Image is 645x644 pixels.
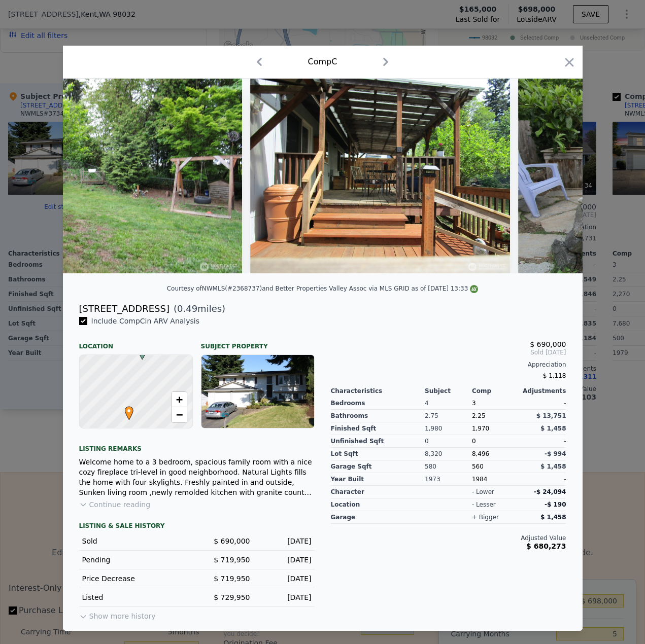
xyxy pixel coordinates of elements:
[82,536,189,546] div: Sold
[258,555,312,565] div: [DATE]
[425,387,472,395] div: Subject
[214,575,250,583] span: $ 719,950
[530,340,566,348] span: $ 690,000
[167,285,479,292] div: Courtesy of NWMLS (#2368737) and Better Properties Valley Assoc via MLS GRID as of [DATE] 13:33
[79,522,315,532] div: LISTING & SALE HISTORY
[472,513,499,521] div: + bigger
[519,397,566,410] div: -
[519,435,566,448] div: -
[536,412,566,419] span: $ 13,751
[82,592,189,602] div: Listed
[122,403,136,418] span: •
[79,457,315,497] div: Welcome home to a 3 bedroom, spacious family room with a nice cozy fireplace tri-level in good ne...
[331,410,425,422] div: Bathrooms
[331,435,425,448] div: Unfinished Sqft
[331,534,566,542] div: Adjusted Value
[534,488,566,495] span: -$ 24,094
[79,334,193,350] div: Location
[331,361,566,369] div: Appreciation
[172,407,187,422] a: Zoom out
[425,397,472,410] div: 4
[472,400,476,407] span: 3
[540,463,566,470] span: $ 1,458
[79,437,315,453] div: Listing remarks
[258,536,312,546] div: [DATE]
[472,463,484,470] span: 560
[526,542,566,550] span: $ 680,273
[172,392,187,407] a: Zoom in
[169,302,225,316] span: ( miles)
[331,387,425,395] div: Characteristics
[258,574,312,584] div: [DATE]
[331,498,425,511] div: location
[331,473,425,486] div: Year Built
[472,425,489,432] span: 1,970
[258,592,312,602] div: [DATE]
[425,460,472,473] div: 580
[540,425,566,432] span: $ 1,458
[331,348,566,356] span: Sold [DATE]
[331,486,425,498] div: character
[425,435,472,448] div: 0
[331,511,425,524] div: garage
[519,387,566,395] div: Adjustments
[79,607,156,621] button: Show more history
[472,488,494,496] div: - lower
[331,422,425,435] div: Finished Sqft
[472,473,519,486] div: 1984
[425,422,472,435] div: 1,980
[470,285,478,293] img: NWMLS Logo
[472,500,496,509] div: - lesser
[308,56,337,68] div: Comp C
[472,410,519,422] div: 2.25
[472,450,489,457] span: 8,496
[79,302,169,316] div: [STREET_ADDRESS]
[250,79,510,273] img: Property Img
[176,408,182,421] span: −
[425,410,472,422] div: 2.75
[79,499,151,510] button: Continue reading
[87,317,204,325] span: Include Comp C in ARV Analysis
[519,473,566,486] div: -
[82,555,189,565] div: Pending
[425,473,472,486] div: 1973
[540,372,566,379] span: -$ 1,118
[201,334,315,350] div: Subject Property
[331,460,425,473] div: Garage Sqft
[122,406,128,412] div: •
[176,393,182,406] span: +
[177,303,197,314] span: 0.49
[545,450,566,457] span: -$ 994
[425,448,472,460] div: 8,320
[545,501,566,508] span: -$ 190
[472,387,519,395] div: Comp
[331,448,425,460] div: Lot Sqft
[214,593,250,601] span: $ 729,950
[472,438,476,445] span: 0
[540,514,566,521] span: $ 1,458
[331,397,425,410] div: Bedrooms
[82,574,189,584] div: Price Decrease
[214,556,250,564] span: $ 719,950
[214,537,250,545] span: $ 690,000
